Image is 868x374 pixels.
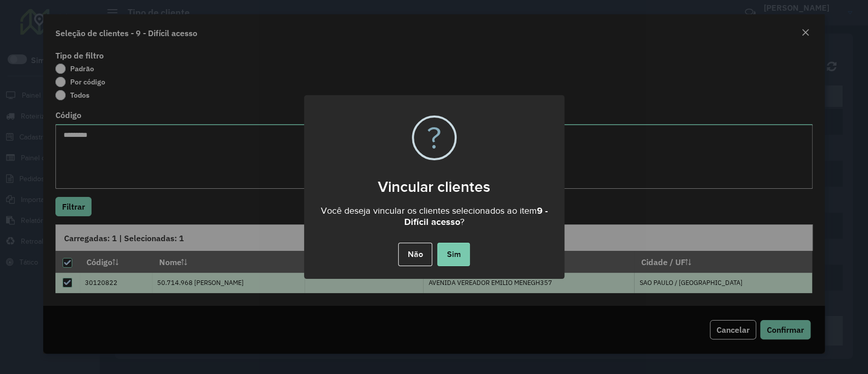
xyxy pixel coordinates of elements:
[404,206,548,227] strong: 9 - Difícil acesso
[304,196,564,230] div: Você deseja vincular os clientes selecionados ao item ?
[304,165,564,196] h2: Vincular clientes
[427,118,441,158] div: ?
[398,243,432,266] button: Não
[437,243,470,266] button: Sim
